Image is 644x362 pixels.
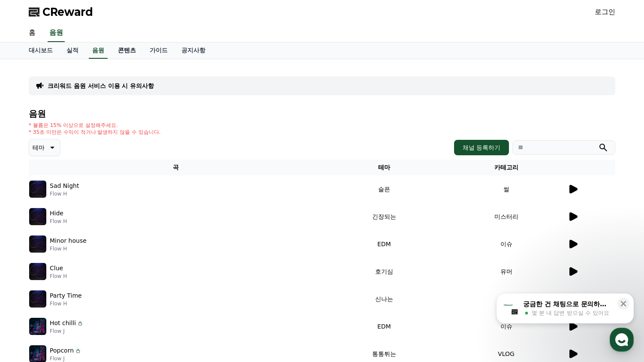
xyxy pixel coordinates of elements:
td: 호기심 [323,258,445,285]
td: 미스터리 [445,203,567,230]
p: Flow H [50,273,67,280]
a: 홈 [3,272,57,293]
p: * 볼륨은 15% 이상으로 설정해주세요. [29,122,161,129]
th: 곡 [29,160,323,175]
p: Flow J [50,328,84,335]
td: 이슈 [445,313,567,340]
span: 설정 [132,285,143,292]
p: Flow H [50,245,87,252]
button: 채널 등록하기 [454,140,509,155]
a: 음원 [48,24,65,42]
a: 공지사항 [175,42,212,59]
a: 콘텐츠 [111,42,143,59]
p: Hide [50,209,63,218]
img: music [29,235,46,253]
td: 긴장되는 [323,203,445,230]
a: 크리워드 음원 서비스 이용 시 유의사항 [48,81,154,90]
a: 설정 [111,272,165,293]
p: Minor house [50,236,87,245]
p: Popcorn [50,346,74,355]
p: Party Time [50,291,82,300]
td: EDM [323,313,445,340]
p: Clue [50,264,63,273]
span: CReward [42,5,93,19]
a: CReward [29,5,93,19]
a: 대시보드 [22,42,60,59]
img: music [29,181,46,198]
a: 홈 [22,24,42,42]
img: music [29,290,46,308]
p: Sad Night [50,181,79,190]
a: 음원 [89,42,108,59]
td: 이슈 [445,230,567,258]
td: 썰 [445,175,567,203]
td: 슬픈 [323,175,445,203]
a: 대화 [57,272,111,293]
td: 이슈 [445,285,567,313]
a: 실적 [60,42,85,59]
a: 로그인 [595,7,615,17]
a: 가이드 [143,42,175,59]
td: 유머 [445,258,567,285]
p: Flow H [50,190,79,197]
p: * 35초 미만은 수익이 적거나 발생하지 않을 수 있습니다. [29,129,161,136]
button: 테마 [29,139,60,156]
p: Flow H [50,300,82,307]
th: 테마 [323,160,445,175]
p: Flow H [50,218,67,225]
img: music [29,263,46,280]
p: Flow J [50,355,81,362]
th: 카테고리 [445,160,567,175]
td: 신나는 [323,285,445,313]
img: music [29,208,46,225]
span: 홈 [27,285,32,292]
p: Hot chilli [50,319,76,328]
img: music [29,318,46,335]
td: EDM [323,230,445,258]
span: 대화 [78,285,89,292]
h4: 음원 [29,109,615,118]
p: 테마 [33,142,45,154]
